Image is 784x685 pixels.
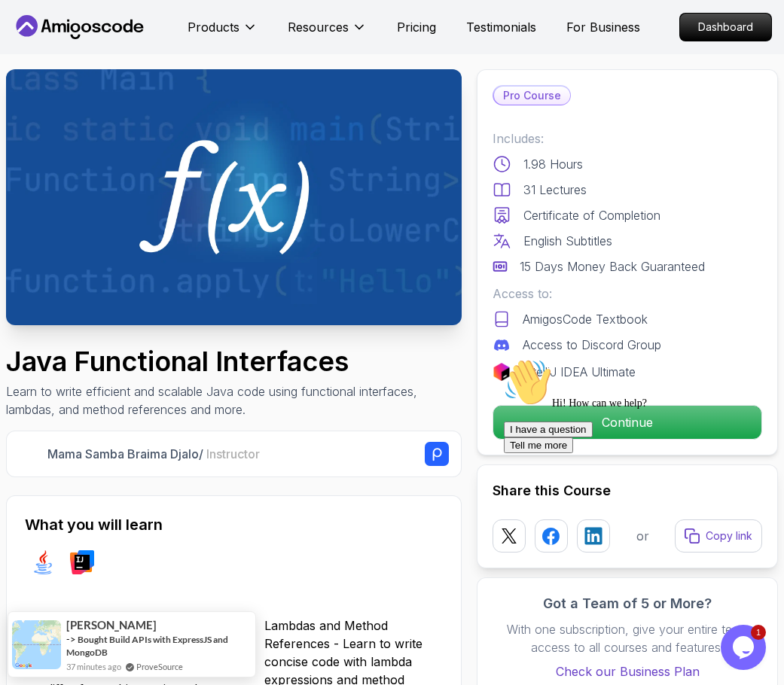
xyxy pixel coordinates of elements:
span: -> [66,633,76,645]
img: java logo [31,550,55,574]
img: :wave: [6,6,54,54]
p: Products [188,18,239,36]
p: 1.98 Hours [523,155,583,173]
h3: Got a Team of 5 or More? [493,593,762,614]
a: ProveSource [136,660,183,673]
button: Continue [493,405,762,440]
img: Nelson Djalo [19,443,41,465]
div: 👋Hi! How can we help?I have a questionTell me more [6,6,277,101]
p: Resources [288,18,349,36]
a: For Business [566,18,640,36]
button: Tell me more [6,85,75,101]
iframe: chat widget [721,625,769,670]
span: [PERSON_NAME] [66,619,157,632]
p: AmigosCode Textbook [523,310,648,328]
h2: What you will learn [25,514,443,535]
p: Certificate of Completion [523,206,660,224]
a: Check our Business Plan [493,662,762,680]
img: jetbrains logo [493,363,511,381]
a: Bought Build APIs with ExpressJS and MongoDB [66,634,228,658]
iframe: chat widget [498,352,769,617]
span: 37 minutes ago [66,660,121,673]
p: 31 Lectures [523,181,587,199]
img: provesource social proof notification image [12,620,61,669]
h2: Share this Course [493,480,762,501]
p: Mama Samba Braima Djalo / [47,445,260,463]
p: With one subscription, give your entire team access to all courses and features. [493,620,762,656]
span: Instructor [206,446,260,461]
a: Testimonials [466,18,536,36]
p: Continue [493,406,761,439]
p: Learn to write efficient and scalable Java code using functional interfaces, lambdas, and method ... [6,382,462,419]
p: Includes: [493,129,762,148]
button: Resources [288,18,367,48]
p: Access to: [493,285,762,303]
a: Dashboard [679,13,772,41]
img: intellij logo [70,550,94,574]
a: Pricing [397,18,436,36]
button: I have a question [6,69,95,85]
img: java-functional-interfaces_thumbnail [6,69,462,325]
p: 15 Days Money Back Guaranteed [520,257,705,276]
p: Access to Discord Group [523,336,661,354]
span: Hi! How can we help? [6,45,149,56]
p: Pro Course [494,87,570,105]
p: Dashboard [680,14,771,41]
h1: Java Functional Interfaces [6,346,462,376]
button: Products [188,18,258,48]
p: English Subtitles [523,232,612,250]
